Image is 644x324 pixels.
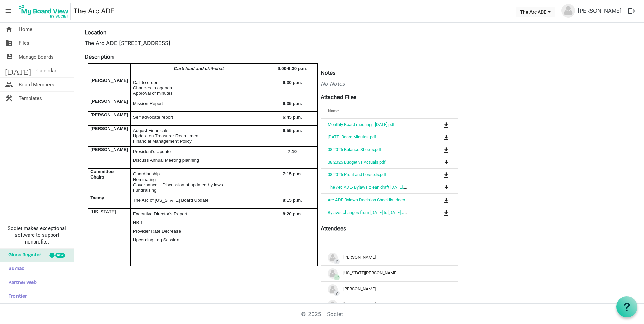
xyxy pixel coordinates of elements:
[5,23,13,36] span: home
[321,206,416,219] td: Bylaws changes from 2022 to 2025.docx is template cell column header Name
[416,119,458,131] td: is Command column column header
[442,132,451,142] button: Download
[328,172,386,177] a: 08.2025 Profit and Loss.xls.pdf
[19,50,54,64] span: Manage Boards
[416,131,458,143] td: is Command column column header
[334,290,340,296] span: ?
[5,249,41,262] span: Glass Register
[328,253,451,263] div: [PERSON_NAME]
[416,168,458,181] td: is Command column column header
[2,5,15,18] span: menu
[133,80,158,85] span: Call to order
[442,120,451,129] button: Download
[17,3,73,20] a: My Board View Logo
[277,66,307,71] span: 6:00-6:30 p.m.
[133,220,143,225] span: HB 1
[321,281,458,297] td: ?Hollie LaGrotta is template cell column header
[90,78,128,83] span: [PERSON_NAME]
[328,300,338,310] img: no-profile-picture.svg
[328,160,386,165] a: 08.2025 Budget vs Actuals.pdf
[133,229,181,234] span: Provider Rate Decrease
[133,101,163,106] span: Mission Report
[328,268,338,279] img: no-profile-picture.svg
[19,78,54,91] span: Board Members
[442,183,451,192] button: Download
[85,53,114,61] label: Description
[36,64,56,77] span: Calendar
[328,210,411,215] a: Bylaws changes from [DATE] to [DATE].docx
[442,195,451,204] button: Download
[19,36,29,50] span: Files
[321,250,458,265] td: ?Alison Butler is template cell column header
[5,64,31,77] span: [DATE]
[321,131,416,143] td: 08.20.2025 Board Minutes.pdf is template cell column header Name
[328,134,376,139] a: [DATE] Board Minutes.pdf
[283,101,302,106] span: 6:35 p.m.
[85,79,458,88] div: No Notes
[5,92,13,105] span: construction
[416,206,458,219] td: is Command column column header
[85,28,106,36] label: Location
[321,69,335,77] label: Notes
[328,284,451,294] div: [PERSON_NAME]
[416,181,458,193] td: is Command column column header
[85,39,458,47] div: The Arc ADE [STREET_ADDRESS]
[19,92,42,105] span: Templates
[575,4,624,18] a: [PERSON_NAME]
[328,109,339,114] span: Name
[442,145,451,154] button: Download
[174,66,224,71] span: Carb load and chit-chat
[416,193,458,206] td: is Command column column header
[416,143,458,156] td: is Command column column header
[321,168,416,181] td: 08.2025 Profit and Loss.xls.pdf is template cell column header Name
[328,122,395,127] a: Monthly Board meeting - [DATE].pdf
[328,185,413,190] a: The Arc ADE- Bylaws clean draft [DATE].docx
[334,274,340,280] span: check
[5,290,27,303] span: Frontier
[321,143,416,156] td: 08.2025 Balance Sheets.pdf is template cell column header Name
[321,297,458,313] td: ?Jen Malott is template cell column header
[5,78,13,91] span: people
[321,265,458,281] td: checkGeorgia Edson is template cell column header
[328,268,451,279] div: [US_STATE][PERSON_NAME]
[133,91,173,96] span: Approval of minutes
[328,197,405,202] a: Arc ADE Bylaws Decision Checklist.docx
[561,4,575,18] img: no-profile-picture.svg
[5,262,24,276] span: Sumac
[321,181,416,193] td: The Arc ADE- Bylaws clean draft Sep 2025.docx is template cell column header Name
[283,80,302,85] span: 6:30 p.m.
[321,93,356,101] label: Attached Files
[55,253,65,258] div: new
[321,193,416,206] td: Arc ADE Bylaws Decision Checklist.docx is template cell column header Name
[301,311,343,317] a: © 2025 - Societ
[19,23,32,36] span: Home
[328,300,451,310] div: [PERSON_NAME]
[17,3,71,20] img: My Board View Logo
[442,170,451,180] button: Download
[624,4,639,18] button: logout
[5,276,37,290] span: Partner Web
[416,156,458,168] td: is Command column column header
[73,4,115,18] a: The Arc ADE
[321,119,416,131] td: Monthly Board meeting - September 17, 2025.pdf is template cell column header Name
[133,85,172,90] span: Changes to agenda
[5,50,13,64] span: switch_account
[3,225,71,245] span: Societ makes exceptional software to support nonprofits.
[516,7,555,17] button: The Arc ADE dropdownbutton
[334,259,340,264] span: ?
[328,284,338,294] img: no-profile-picture.svg
[90,99,128,104] span: [PERSON_NAME]
[442,157,451,167] button: Download
[328,147,381,152] a: 08.2025 Balance Sheets.pdf
[321,156,416,168] td: 08.2025 Budget vs Actuals.pdf is template cell column header Name
[321,224,346,232] label: Attendees
[442,208,451,217] button: Download
[328,253,338,263] img: no-profile-picture.svg
[5,36,13,50] span: folder_shared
